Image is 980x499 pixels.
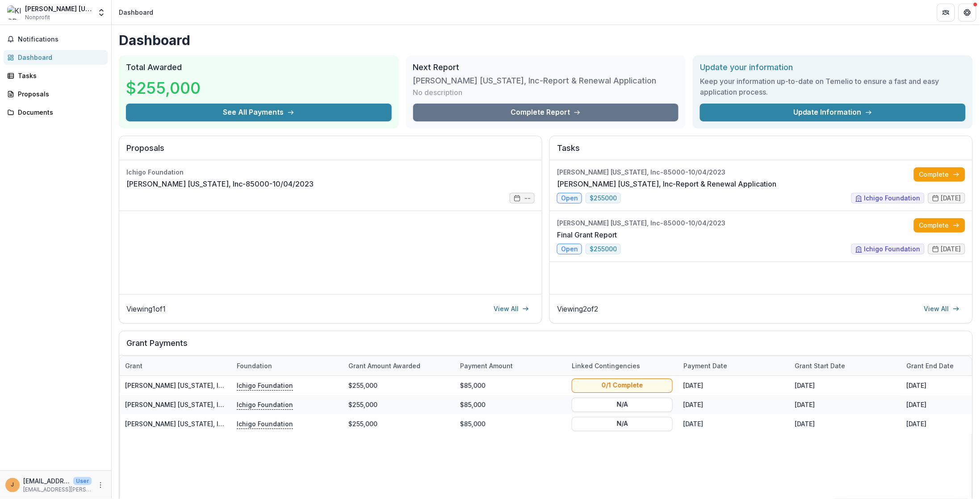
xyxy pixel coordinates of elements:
div: Foundation [231,361,277,370]
button: N/A [572,397,673,412]
h2: Grant Payments [126,338,965,355]
p: Ichigo Foundation [237,380,293,390]
div: [DATE] [790,414,901,433]
div: Grant start date [790,361,851,370]
div: Foundation [231,356,343,375]
h2: Next Report [413,62,679,72]
a: Proposals [4,87,108,101]
div: $85,000 [455,414,566,433]
div: Dashboard [119,8,153,17]
a: View All [919,302,965,316]
button: Get Help [959,4,976,21]
div: Linked Contingencies [566,356,678,375]
button: N/A [572,416,673,431]
div: [DATE] [678,395,790,414]
div: Grant end date [901,361,959,370]
a: View All [488,302,535,316]
div: Grant amount awarded [343,361,426,370]
div: $85,000 [455,376,566,395]
a: Tasks [4,68,108,83]
div: $255,000 [343,376,455,395]
div: $85,000 [455,395,566,414]
button: Open entity switcher [95,4,108,21]
div: Payment date [678,356,790,375]
a: [PERSON_NAME] [US_STATE], Inc-85000-10/04/2023 [125,420,288,428]
div: jperez-taveras@kippnyc.org [11,482,14,488]
span: Notifications [18,36,104,43]
h2: Tasks [557,143,965,160]
div: [DATE] [678,376,790,395]
div: Grant amount awarded [343,356,455,375]
div: [PERSON_NAME] [US_STATE], Inc [25,4,92,13]
h2: Update your information [700,62,966,72]
a: [PERSON_NAME] [US_STATE], Inc-85000-10/04/2023 [125,401,288,408]
div: Grant start date [790,356,901,375]
p: Viewing 2 of 2 [557,304,598,314]
a: [PERSON_NAME] [US_STATE], Inc-85000-10/04/2023 [126,179,314,189]
nav: breadcrumb [115,6,157,19]
div: Payment Amount [455,356,566,375]
a: Dashboard [4,50,108,65]
button: Partners [937,4,955,21]
span: Nonprofit [25,13,50,21]
div: Proposals [18,89,101,99]
div: Payment Amount [455,361,518,370]
button: Notifications [4,32,108,46]
h3: Keep your information up-to-date on Temelio to ensure a fast and easy application process. [700,76,966,97]
p: [EMAIL_ADDRESS][PERSON_NAME][DOMAIN_NAME] [23,486,92,494]
a: Complete [914,167,965,182]
p: No description [413,87,463,98]
h3: [PERSON_NAME] [US_STATE], Inc-Report & Renewal Application [413,76,657,86]
a: Update Information [700,104,966,121]
div: Dashboard [18,53,101,62]
h3: $255,000 [126,76,201,100]
div: Documents [18,108,101,117]
a: Documents [4,105,108,120]
div: Payment date [678,361,733,370]
a: [PERSON_NAME] [US_STATE], Inc-85000-10/04/2023 [125,382,288,389]
p: Ichigo Foundation [237,419,293,428]
a: Final Grant Report [557,229,617,240]
div: $255,000 [343,414,455,433]
p: User [73,477,92,485]
a: Complete Report [413,104,679,121]
div: Grant [120,356,231,375]
button: See All Payments [126,104,392,121]
h1: Dashboard [119,32,973,48]
a: [PERSON_NAME] [US_STATE], Inc-Report & Renewal Application [557,179,777,189]
h2: Proposals [126,143,535,160]
p: [EMAIL_ADDRESS][PERSON_NAME][DOMAIN_NAME] [23,476,70,486]
p: Viewing 1 of 1 [126,304,166,314]
div: [DATE] [678,414,790,433]
div: Tasks [18,71,101,80]
div: $255,000 [343,395,455,414]
button: More [95,480,106,491]
div: [DATE] [790,395,901,414]
div: Grant [120,361,148,370]
p: Ichigo Foundation [237,399,293,409]
button: 0/1 Complete [572,378,673,392]
img: KIPP New York, Inc [7,5,21,20]
div: [DATE] [790,376,901,395]
h2: Total Awarded [126,62,392,72]
div: Linked Contingencies [566,361,645,370]
a: Complete [914,218,965,233]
